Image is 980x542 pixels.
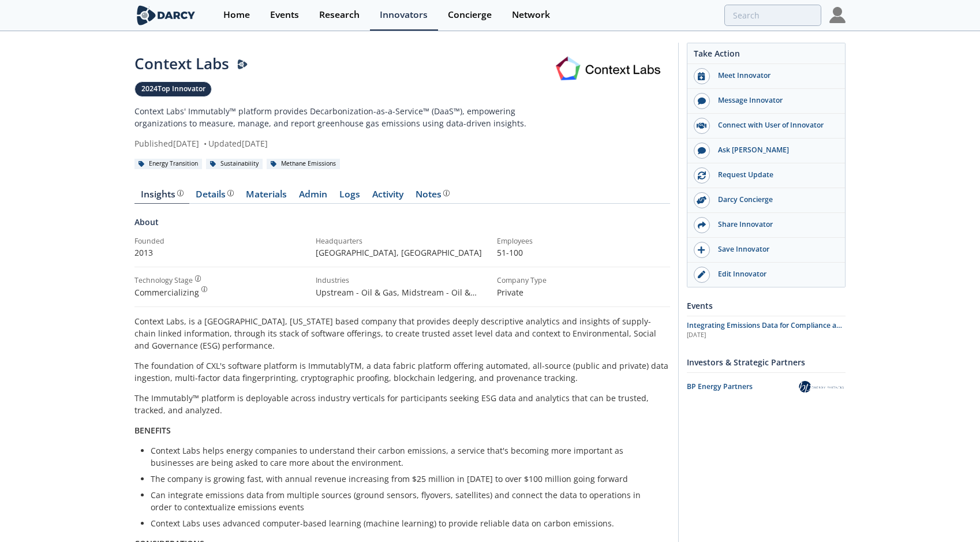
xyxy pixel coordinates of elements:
[223,10,250,20] div: Home
[687,382,797,392] div: BP Energy Partners
[237,59,248,70] img: Darcy Presenter
[134,275,193,286] div: Technology Stage
[151,444,662,469] li: Context Labs helps energy companies to understand their carbon emissions, a service that's becomi...
[134,190,189,204] a: Insights
[710,195,839,205] div: Darcy Concierge
[134,236,308,246] div: Founded
[177,190,184,196] img: information.svg
[366,190,409,204] a: Activity
[134,246,308,259] p: 2013
[316,275,489,286] div: Industries
[687,263,845,287] a: Edit Innovator
[151,473,662,485] li: The company is growing fast, with annual revenue increasing from $25 million in [DATE] to over $1...
[196,190,234,199] div: Details
[497,275,670,286] div: Company Type
[240,190,293,204] a: Materials
[134,315,670,352] p: Context Labs, is a [GEOGRAPHIC_DATA], [US_STATE] based company that provides deeply descriptive a...
[710,170,839,180] div: Request Update
[797,381,846,393] img: BP Energy Partners
[710,70,839,81] div: Meet Innovator
[724,5,821,26] input: Advanced Search
[710,95,839,106] div: Message Innovator
[134,81,212,97] a: 2024Top Innovator
[710,244,839,255] div: Save Innovator
[316,246,489,259] p: [GEOGRAPHIC_DATA] , [GEOGRAPHIC_DATA]
[409,190,455,204] a: Notes
[687,320,846,341] span: Integrating Emissions Data for Compliance and Operational Action
[710,120,839,130] div: Connect with User of Innovator
[267,159,340,169] div: Methane Emissions
[829,7,846,23] img: Profile
[448,10,492,20] div: Concierge
[497,287,523,298] span: Private
[319,10,360,20] div: Research
[206,159,263,169] div: Sustainability
[134,216,670,236] div: About
[134,105,547,129] p: Context Labs' Immutably™ platform provides Decarbonization-as-a-Service™ (DaaS™), empowering orga...
[134,360,670,384] p: The foundation of CXL's software platform is ImmutablyTM, a data fabric platform offering automat...
[932,496,968,530] iframe: chat widget
[687,331,846,340] div: [DATE]
[380,10,428,20] div: Innovators
[270,10,299,20] div: Events
[134,392,670,416] p: The Immutably™ platform is deployable across industry verticals for participants seeking ESG data...
[134,425,171,436] strong: BENEFITS
[710,219,839,230] div: Share Innovator
[151,517,662,529] li: Context Labs uses advanced computer-based learning (machine learning) to provide reliable data on...
[189,190,240,204] a: Details
[687,238,845,263] button: Save Innovator
[316,236,489,246] div: Headquarters
[141,190,184,199] div: Insights
[443,190,450,196] img: information.svg
[710,145,839,155] div: Ask [PERSON_NAME]
[201,138,208,149] span: •
[497,236,670,246] div: Employees
[134,286,308,298] div: Commercializing
[201,286,208,293] img: information.svg
[687,320,846,340] a: Integrating Emissions Data for Compliance and Operational Action [DATE]
[687,352,846,372] div: Investors & Strategic Partners
[151,489,662,513] li: Can integrate emissions data from multiple sources (ground sensors, flyovers, satellites) and con...
[134,137,547,149] div: Published [DATE] Updated [DATE]
[687,377,846,397] a: BP Energy Partners BP Energy Partners
[316,287,477,310] span: Upstream - Oil & Gas, Midstream - Oil & Gas, Downstream - Oil & Gas
[687,47,845,64] div: Take Action
[512,10,550,20] div: Network
[293,190,333,204] a: Admin
[134,5,197,25] img: logo-wide.svg
[134,53,547,75] div: Context Labs
[687,296,846,316] div: Events
[416,190,450,199] div: Notes
[710,269,839,279] div: Edit Innovator
[497,246,670,259] p: 51-100
[134,159,202,169] div: Energy Transition
[333,190,366,204] a: Logs
[195,275,201,282] img: information.svg
[227,190,234,196] img: information.svg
